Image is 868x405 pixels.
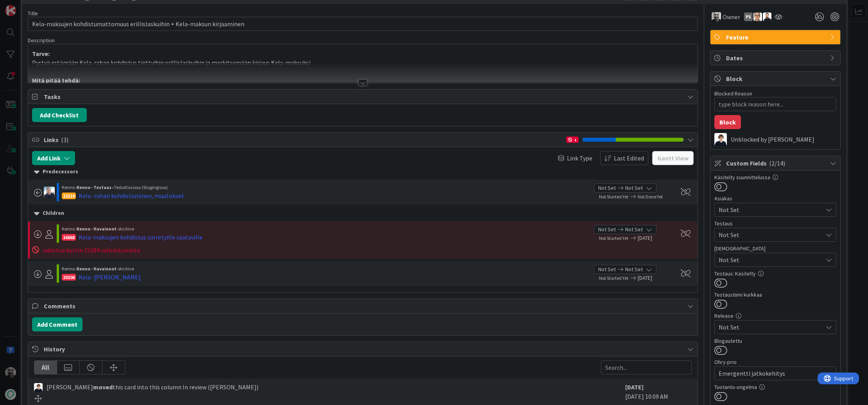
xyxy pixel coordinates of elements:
[744,13,753,21] div: PS
[32,108,87,122] button: Add Checklist
[731,136,836,143] div: Unblocked by [PERSON_NAME]
[44,92,683,101] span: Tasks
[62,193,76,199] div: 21519
[62,234,76,241] div: 16668
[28,37,55,44] span: Description
[567,153,592,163] span: Link Type
[625,265,643,274] span: Not Set
[119,226,134,232] span: Archive
[62,184,77,190] span: Kenno ›
[599,275,628,281] span: Not Started Yet
[34,383,43,392] img: MT
[44,187,55,198] img: JJ
[763,13,771,21] img: TK
[566,137,579,143] div: 1
[598,225,616,234] span: Not Set
[726,53,826,63] span: Dates
[714,338,836,344] div: Blogautettu
[32,50,50,58] strong: Tarve:
[714,221,836,226] div: Testaus
[79,232,203,242] div: Kela-maksujen kohdistus siirretyille saataville
[625,225,643,234] span: Not Set
[712,12,721,22] img: JH
[726,158,826,168] span: Custom Fields
[714,90,752,97] label: Blocked Reason
[32,317,82,331] button: Add Comment
[62,226,77,232] span: Kenno ›
[62,274,76,281] div: 20106
[44,135,562,144] span: Links
[714,359,836,365] div: Ohry-prio
[714,175,836,180] div: Käsitelty suunnittelussa
[714,271,836,276] div: Testaus: Käsitelty
[652,151,694,165] button: Gantt View
[719,205,823,214] span: Not Set
[44,301,683,311] span: Comments
[625,184,643,192] span: Not Set
[599,194,628,200] span: Not Started Yet
[719,255,823,265] span: Not Set
[61,136,68,144] span: ( 3 )
[719,322,823,332] span: Not Set
[598,184,616,192] span: Not Set
[638,274,672,282] span: [DATE]
[714,313,836,319] div: Release
[719,230,823,239] span: Not Set
[726,32,826,42] span: Feature
[93,383,113,391] b: moved
[753,13,762,21] img: PK
[16,1,36,11] span: Support
[638,194,663,200] span: Not Done Yet
[77,226,119,232] b: Kenno - Havainnot ›
[614,153,644,163] span: Last Edited
[79,272,141,282] div: Kela -[PERSON_NAME]
[714,196,836,201] div: Asiakas
[34,361,57,374] div: All
[43,246,140,254] span: odottaa kortin 15284 valmistumista
[714,246,836,251] div: [DEMOGRAPHIC_DATA]
[62,266,77,272] span: Kenno ›
[723,12,740,22] span: Owner
[714,384,836,390] div: Tuotanto-ongelma
[714,292,836,297] div: Testaustiimi kurkkaa
[599,235,628,241] span: Not Started Yet
[77,184,114,190] b: Kenno - Testaus ›
[714,133,727,146] img: MT
[714,115,741,129] button: Block
[32,151,75,165] button: Add Link
[28,10,38,17] label: Title
[598,265,616,274] span: Not Set
[44,344,683,354] span: History
[625,382,692,402] div: [DATE] 10:09 AM
[114,184,168,190] span: Testattavissa (Stagingissa)
[77,266,119,272] b: Kenno - Havainnot ›
[34,209,692,218] div: Children
[600,151,648,165] button: Last Edited
[719,368,819,379] span: Emergentti jatkokehitys
[32,58,694,67] p: Pystyä estämään Kela-rahan kohdistus tiettyihin erillislaskuihin ja merkitsemään kirjaus Kela-mak...
[79,191,184,200] div: Kela -rahan kohdistuminen, muutokset
[625,383,644,391] b: [DATE]
[638,234,672,242] span: [DATE]
[601,360,692,374] input: Search...
[769,159,785,167] span: ( 2/14 )
[726,74,826,83] span: Block
[119,266,134,272] span: Archive
[47,382,258,392] span: [PERSON_NAME] this card into this column In review ([PERSON_NAME])
[28,17,698,31] input: type card name here...
[34,167,692,176] div: Predecessors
